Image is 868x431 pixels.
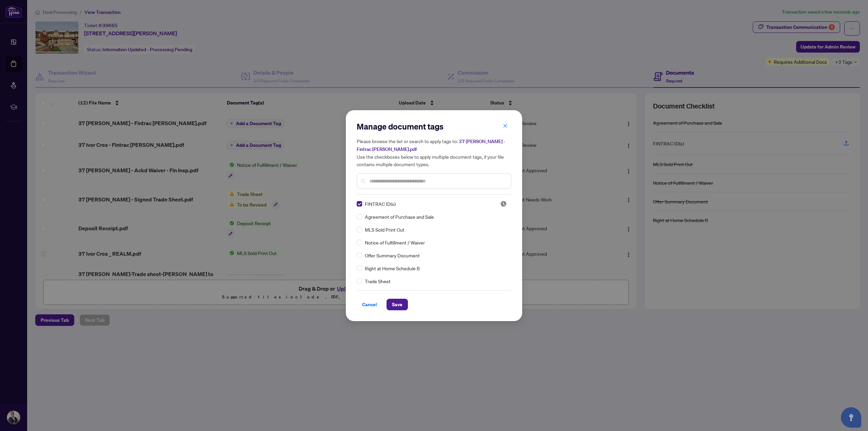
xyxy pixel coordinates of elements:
span: 37 [PERSON_NAME] - Fintrac [PERSON_NAME].pdf [357,138,505,152]
span: MLS Sold Print Out [365,226,405,233]
span: FINTRAC ID(s) [365,200,396,208]
span: Save [392,299,402,310]
h2: Manage document tags [357,121,511,132]
span: close [503,123,508,128]
img: status [500,200,507,207]
span: Trade Sheet [365,277,391,285]
span: Right at Home Schedule B [365,265,420,272]
span: Notice of Fulfillment / Waiver [365,239,425,246]
button: Cancel [357,299,382,310]
button: Save [387,299,408,310]
span: Cancel [362,299,377,310]
span: Pending Review [500,200,507,207]
button: Open asap [841,407,861,428]
span: Agreement of Purchase and Sale [365,213,434,220]
span: Offer Summary Document [365,252,420,259]
h5: Please browse the list or search to apply tags to: Use the checkboxes below to apply multiple doc... [357,137,511,168]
